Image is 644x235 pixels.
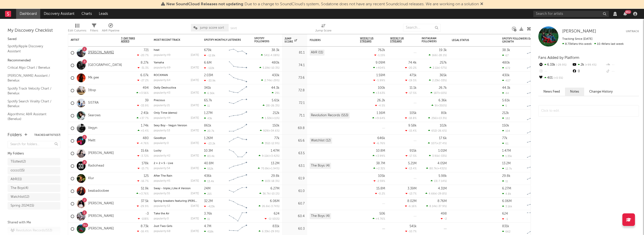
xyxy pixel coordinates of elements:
span: 9 [435,104,436,107]
div: Legal Status [452,39,485,42]
span: -29.9 % [555,64,567,66]
div: ( ) [260,129,279,132]
div: ( ) [430,91,447,95]
div: popularity: 21 [154,104,170,107]
div: 1.27M [204,111,213,115]
div: 212k [502,111,509,115]
a: Spring 2024(15) [8,202,60,210]
div: -- [538,68,572,75]
span: +350 % [437,104,446,107]
svg: Chart title [227,109,249,122]
a: 1tbsp [88,88,96,93]
span: Weekly US Streams [360,37,378,43]
div: The Boys ( 4 ) [11,185,28,191]
span: -26.6 % [437,130,446,132]
a: Charts [78,9,95,19]
div: Saved [8,36,60,42]
svg: Chart title [525,147,547,160]
a: Take the Air [154,212,169,215]
span: 107 [431,142,436,145]
svg: Chart title [227,147,249,160]
svg: Chart title [525,109,547,122]
div: 2k [572,62,605,68]
a: Searows [88,113,101,118]
a: [PERSON_NAME] [88,151,114,155]
div: popularity: 0 [154,142,169,145]
a: Mk.gee [88,76,99,80]
div: 17.6k [439,137,447,140]
div: 341k [204,86,211,90]
svg: Chart title [227,59,249,72]
div: Instagram Followers [422,37,439,43]
div: ccccc ( 15 ) [11,168,25,174]
div: -- [606,62,639,68]
div: Spotify Followers Daily Growth [502,37,540,43]
div: -- [606,68,639,75]
span: 28 [266,104,269,107]
div: -15.4 % [405,129,417,132]
div: -27.2 % [137,79,149,82]
div: 5.61k [502,99,510,102]
span: jump score sort [200,26,224,29]
div: 43k [204,117,212,120]
div: ( ) [261,79,279,82]
span: 256 [431,117,436,120]
div: 430k [502,74,510,77]
div: [DATE] [191,92,199,94]
div: 6.33k [538,62,572,68]
div: popularity: 69 [154,66,171,69]
div: Yamaha [154,61,199,64]
span: -29 % [272,79,279,82]
input: Search... [403,24,441,31]
span: -10.3 % [270,67,279,69]
div: 26.2k [377,99,385,102]
div: +0.4 % [138,129,149,132]
div: 100k [378,86,385,90]
svg: Chart title [227,47,249,59]
div: A&R (11) [310,50,325,56]
div: 15.6k [141,149,149,152]
div: Dolly Destructiva [154,87,199,89]
input: Search for folders... [8,141,60,148]
div: 8.27k [141,61,149,64]
a: Goodbye [154,137,166,140]
span: New SoundCloud Releases not updating [166,2,243,6]
div: [DATE] [191,79,199,82]
div: -5.99 % [373,79,385,82]
a: Sexy Boy - Vegyn Version [154,124,187,127]
div: -20.7 % [137,54,149,57]
div: 39 [145,99,149,102]
a: TEsttest(2) [8,158,60,166]
div: 102k [440,124,447,127]
div: -17.5 % [406,91,417,95]
div: 61 [502,142,508,145]
a: Spotify Track Velocity Chart / Benelux [8,86,55,96]
a: Spotify Search Virality Chart / Benelux [8,99,55,109]
div: 74.1 [285,62,305,68]
div: Artist [71,38,108,42]
div: popularity: 53 [154,129,170,132]
span: 1.32k [265,117,271,120]
div: -6.76 % [373,142,385,145]
button: Save [230,27,237,30]
span: +0.5 % [553,77,563,80]
a: Dashboard [16,9,40,19]
svg: Chart title [227,72,249,84]
div: ROCKMAN [154,74,199,77]
a: Just Two Girls [154,225,172,228]
a: Yamaha [154,61,164,64]
div: ( ) [262,142,279,145]
div: 646k [377,137,385,140]
div: -18.8 % [405,116,417,120]
div: Spotify Followers [254,37,272,43]
div: Filters [90,21,98,36]
div: Edit Columns [68,28,86,34]
a: [PERSON_NAME] Assistant / Benelux [8,73,55,83]
div: -1.15 % [374,54,385,57]
span: 2.74k [264,79,271,82]
a: Precious [154,99,165,102]
div: 365k [439,74,447,77]
div: 81.1 [285,50,305,56]
div: ( ) [261,54,279,57]
div: [DATE] [191,104,199,107]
